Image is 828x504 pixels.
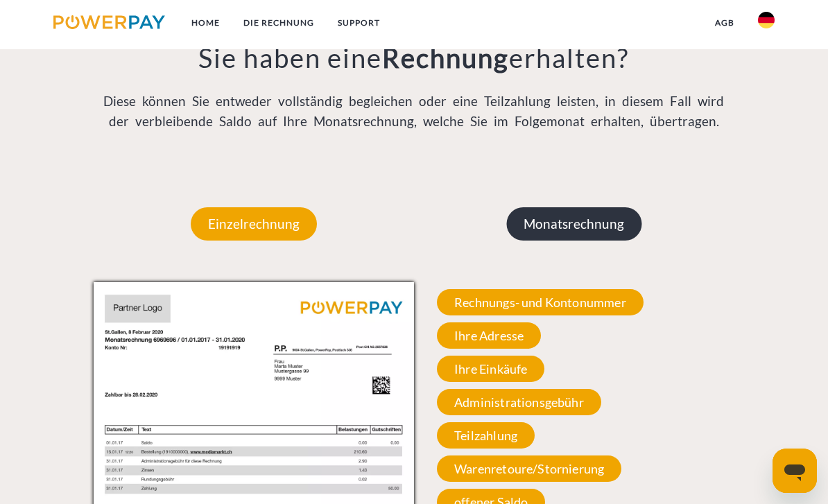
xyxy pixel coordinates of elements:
[758,12,775,28] img: de
[326,10,392,35] a: SUPPORT
[437,289,644,315] span: Rechnungs- und Kontonummer
[437,422,535,449] span: Teilzahlung
[180,10,232,35] a: Home
[773,449,817,493] iframe: Schaltfläche zum Öffnen des Messaging-Fensters
[437,455,621,482] span: Warenretoure/Stornierung
[53,15,165,29] img: logo-powerpay.svg
[94,42,734,75] h3: Sie haben eine erhalten?
[191,207,317,241] p: Einzelrechnung
[232,10,326,35] a: DIE RECHNUNG
[94,92,734,131] p: Diese können Sie entweder vollständig begleichen oder eine Teilzahlung leisten, in diesem Fall wi...
[703,10,746,35] a: agb
[437,356,544,382] span: Ihre Einkäufe
[437,322,541,349] span: Ihre Adresse
[437,389,601,415] span: Administrationsgebühr
[382,42,509,73] b: Rechnung
[506,207,641,241] p: Monatsrechnung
